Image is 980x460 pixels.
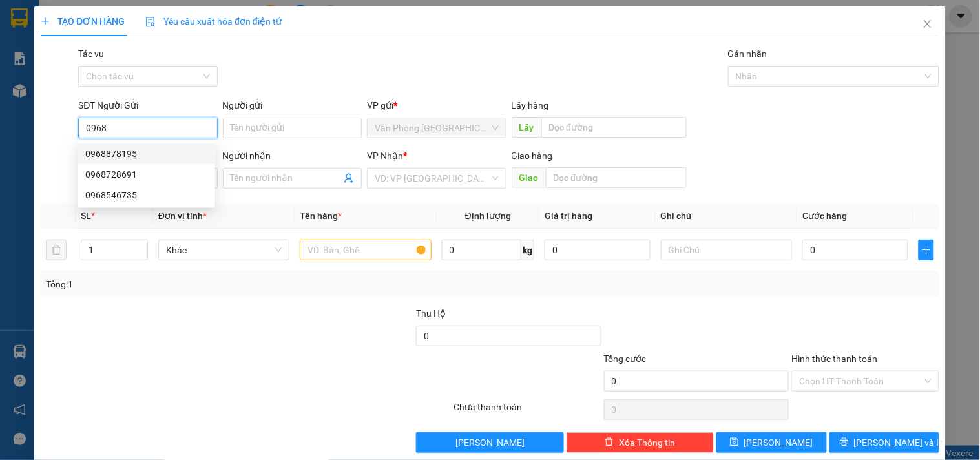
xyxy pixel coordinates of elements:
button: printer[PERSON_NAME] và In [829,432,939,453]
li: Quý Thảo [6,6,187,31]
span: Xóa Thông tin [619,435,675,450]
input: Dọc đường [546,167,687,188]
span: SL [81,211,91,221]
span: Văn Phòng Tân Phú [375,118,498,138]
li: VP VP Đắk Lắk [89,55,172,69]
span: printer [840,437,849,448]
span: Giao [512,167,546,188]
input: Dọc đường [541,117,687,138]
img: icon [145,17,156,27]
span: Tên hàng [300,211,342,221]
label: Hình thức thanh toán [791,353,877,364]
div: VP gửi [367,98,506,112]
span: save [730,437,739,448]
span: Khác [166,240,282,260]
div: Chưa thanh toán [452,400,602,423]
div: 0968728691 [85,167,207,182]
span: user-add [344,173,354,183]
input: 0 [545,240,651,260]
div: 0968546735 [78,185,215,205]
li: VP Văn Phòng [GEOGRAPHIC_DATA] [6,55,89,98]
span: Lấy hàng [512,100,549,110]
span: Giao hàng [512,151,553,161]
div: 0968728691 [78,164,215,185]
div: 0968878195 [85,147,207,161]
span: [PERSON_NAME] [455,435,525,450]
span: Tổng cước [604,353,647,364]
label: Tác vụ [78,48,104,59]
div: SĐT Người Gửi [78,98,217,112]
span: Thu Hộ [416,308,446,319]
div: Người nhận [223,149,362,163]
span: environment [89,72,98,81]
span: plus [919,245,933,255]
div: Tổng: 1 [46,277,379,291]
span: TẠO ĐƠN HÀNG [41,16,125,26]
button: deleteXóa Thông tin [567,432,714,453]
span: close [923,19,933,29]
input: VD: Bàn, Ghế [300,240,431,260]
label: Gán nhãn [728,48,767,59]
span: Lấy [512,117,541,138]
span: [PERSON_NAME] và In [854,435,944,450]
span: Đơn vị tính [158,211,207,221]
span: delete [605,437,614,448]
span: kg [521,240,534,260]
th: Ghi chú [656,204,797,229]
input: Ghi Chú [661,240,792,260]
span: Cước hàng [802,211,847,221]
span: Giá trị hàng [545,211,592,221]
span: Yêu cầu xuất hóa đơn điện tử [145,16,282,26]
button: delete [46,240,67,260]
div: 0968878195 [78,143,215,164]
button: save[PERSON_NAME] [716,432,826,453]
button: [PERSON_NAME] [416,432,563,453]
span: plus [41,17,50,26]
div: Người gửi [223,98,362,112]
div: 0968546735 [85,188,207,202]
span: [PERSON_NAME] [744,435,813,450]
span: VP Nhận [367,151,403,161]
button: plus [919,240,934,260]
span: Định lượng [465,211,511,221]
button: Close [910,6,946,43]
